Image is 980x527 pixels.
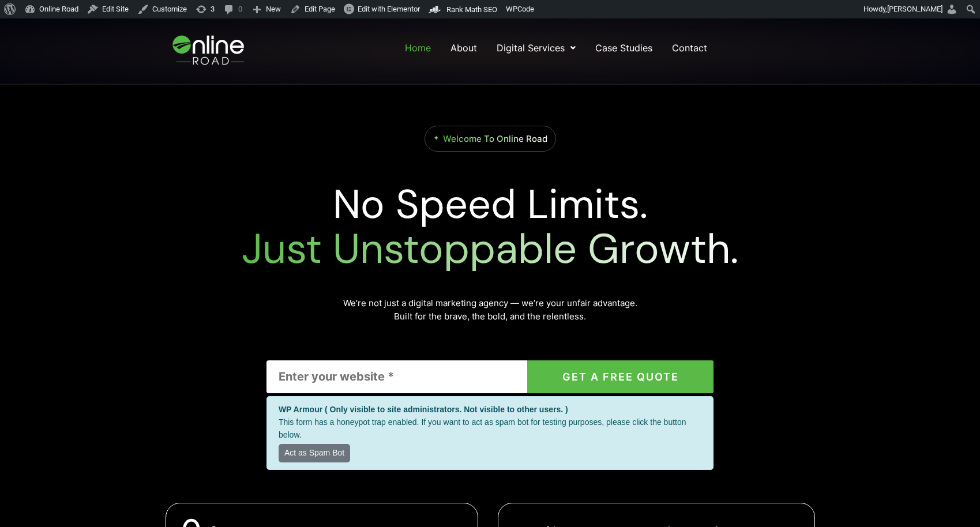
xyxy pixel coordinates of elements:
p: We’re not just a digital marketing agency — we’re your unfair advantage. Built for the brave, the... [266,296,714,323]
div: This form has a honeypot trap enabled. If you want to act as spam bot for testing purposes, pleas... [266,396,714,470]
a: Contact [671,37,708,58]
input: Enter your website * [266,360,527,393]
a: About [449,37,478,58]
h2: No Speed Limits. [162,182,819,272]
a: Home [404,37,432,58]
span: Edit with Elementor [358,5,420,13]
span: Rank Math SEO [446,5,497,14]
strong: WP Armour ( Only visible to site administrators. Not visible to other users. ) [279,405,568,414]
form: Contact form [266,360,714,470]
button: GET A FREE QUOTE [527,360,714,393]
span: Welcome To Online Road [443,133,547,144]
span: Just Unstoppable Growth. [242,222,738,276]
a: Case Studies [594,37,654,58]
a: Digital Services [495,37,577,58]
span: [PERSON_NAME] [887,5,943,13]
span: Act as Spam Bot [279,444,350,462]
